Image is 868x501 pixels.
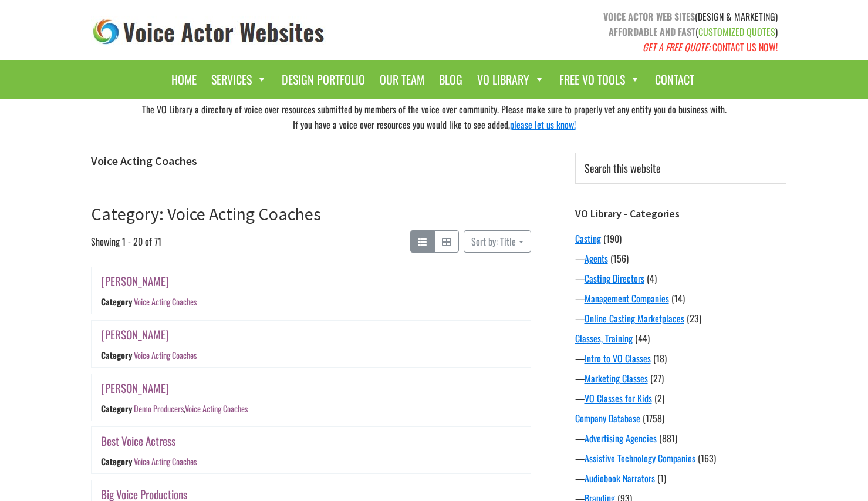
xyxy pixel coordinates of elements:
a: Voice Acting Coaches [133,296,196,308]
a: Home [166,66,202,93]
div: — [575,271,786,285]
div: — [575,291,786,305]
a: Category: Voice Acting Coaches [91,203,321,225]
span: (23) [687,311,701,325]
span: (163) [698,451,716,465]
div: — [575,311,786,325]
a: Assistive Technology Companies [585,451,695,465]
a: Casting Directors [585,271,644,285]
span: Showing 1 - 20 of 71 [91,230,161,253]
p: (DESIGN & MARKETING) ( ) [443,9,778,55]
a: [PERSON_NAME] [101,326,169,343]
a: Contact [649,66,700,93]
span: (190) [603,231,622,246]
h1: Voice Acting Coaches [91,154,531,168]
div: Category [101,349,132,361]
em: GET A FREE QUOTE: [643,40,710,54]
div: — [575,431,786,445]
a: VO Library [471,66,550,93]
h3: VO Library - Categories [575,207,786,220]
a: [PERSON_NAME] [101,379,169,396]
a: [PERSON_NAME] [101,273,169,290]
div: — [575,451,786,465]
a: VO Classes for Kids [585,391,652,405]
a: Advertising Agencies [585,431,657,445]
a: Voice Acting Coaches [133,349,196,361]
a: please let us know! [510,117,576,132]
strong: AFFORDABLE AND FAST [609,25,695,39]
span: (4) [647,271,657,285]
span: (18) [653,351,667,365]
div: Category [101,455,132,468]
span: (881) [659,431,677,445]
a: Classes, Training [575,331,633,345]
a: Our Team [374,66,430,93]
div: Category [101,402,132,415]
a: CONTACT US NOW! [712,40,778,54]
img: voice_actor_websites_logo [91,16,327,48]
a: Company Database [575,411,640,425]
a: Voice Acting Coaches [133,455,196,468]
div: — [575,351,786,365]
a: Demo Producers [133,402,183,415]
a: Free VO Tools [553,66,646,93]
a: Intro to VO Classes [585,351,651,365]
button: Sort by: Title [464,230,531,253]
div: — [575,391,786,405]
span: (156) [610,251,629,265]
a: Casting [575,231,601,246]
span: (27) [650,371,664,385]
div: , [133,402,247,415]
a: Blog [433,66,468,93]
a: Audiobook Narrators [585,471,655,485]
span: (1) [657,471,666,485]
span: CUSTOMIZED QUOTES [698,25,775,39]
a: Online Casting Marketplaces [585,311,684,325]
a: Services [205,66,273,93]
a: Management Companies [585,291,669,305]
a: Voice Acting Coaches [184,402,247,415]
a: Best Voice Actress [101,432,175,449]
div: Category [101,296,132,308]
input: Search this website [575,153,786,184]
a: Marketing Classes [585,371,648,385]
div: — [575,371,786,385]
span: (44) [635,331,650,345]
span: (1758) [643,411,664,425]
a: Design Portfolio [276,66,371,93]
strong: VOICE ACTOR WEB SITES [603,9,695,23]
span: (2) [654,391,664,405]
div: The VO Library a directory of voice over resources submitted by members of the voice over communi... [82,99,786,135]
div: — [575,251,786,265]
a: Agents [585,251,608,265]
span: (14) [671,291,685,305]
div: — [575,471,786,485]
